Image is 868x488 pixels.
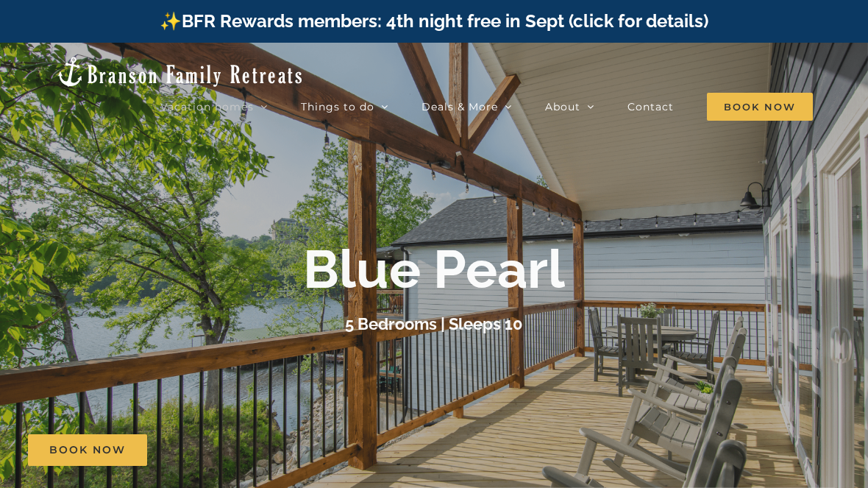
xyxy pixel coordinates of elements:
span: Things to do [301,102,374,112]
span: Book Now [49,444,126,456]
span: Vacation homes [160,102,254,112]
a: Vacation homes [160,92,268,121]
a: ✨BFR Rewards members: 4th night free in Sept (click for details) [160,10,708,32]
span: Deals & More [421,102,498,112]
span: Contact [627,102,674,112]
nav: Main Menu [160,92,813,121]
img: Branson Family Retreats Logo [55,55,305,88]
span: About [545,102,580,112]
a: Things to do [301,92,388,121]
a: Book Now [28,434,147,466]
span: Book Now [707,93,813,121]
a: Deals & More [421,92,512,121]
a: Contact [627,92,674,121]
b: Blue Pearl [303,238,565,300]
h3: 5 Bedrooms | Sleeps 10 [345,314,523,333]
a: About [545,92,594,121]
